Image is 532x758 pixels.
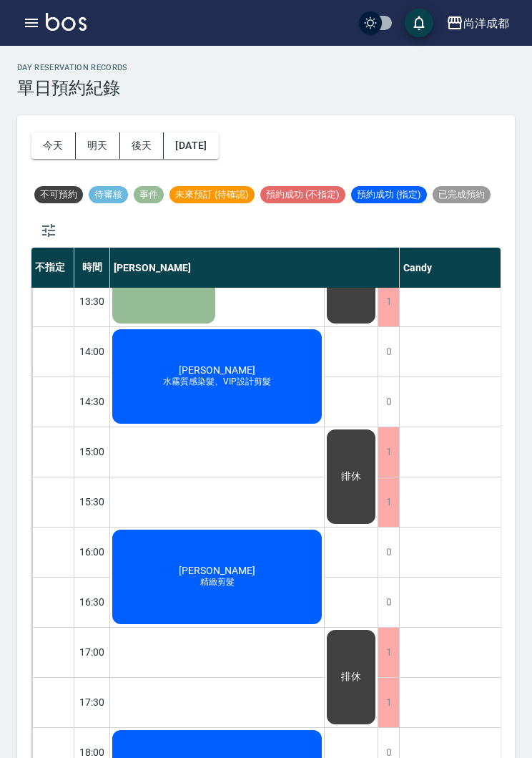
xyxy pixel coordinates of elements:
[176,364,258,376] span: [PERSON_NAME]
[338,470,364,483] span: 排休
[34,188,83,201] span: 不可預約
[378,277,399,326] div: 1
[74,577,110,627] div: 16:30
[197,576,237,588] span: 精緻剪髮
[463,14,509,32] div: 尚洋成都
[46,13,87,31] img: Logo
[76,132,120,159] button: 明天
[378,427,399,477] div: 1
[260,188,345,201] span: 預約成功 (不指定)
[176,565,258,576] span: [PERSON_NAME]
[120,132,164,159] button: 後天
[134,188,164,201] span: 事件
[89,188,128,201] span: 待審核
[110,248,400,288] div: [PERSON_NAME]
[160,376,274,388] span: 水霧質感染髮、VIP設計剪髮
[169,188,255,201] span: 未來預訂 (待確認)
[378,377,399,427] div: 0
[378,477,399,527] div: 1
[164,132,218,159] button: [DATE]
[378,578,399,627] div: 0
[433,188,491,201] span: 已完成預約
[74,326,110,376] div: 14:00
[378,327,399,376] div: 0
[74,627,110,677] div: 17:00
[17,63,128,72] h2: day Reservation records
[74,527,110,577] div: 16:00
[17,78,128,98] h3: 單日預約紀錄
[31,132,76,159] button: 今天
[405,9,433,37] button: save
[74,376,110,427] div: 14:30
[378,628,399,677] div: 1
[338,671,364,684] span: 排休
[31,248,74,288] div: 不指定
[440,9,515,38] button: 尚洋成都
[74,427,110,477] div: 15:00
[378,678,399,727] div: 1
[74,477,110,527] div: 15:30
[378,528,399,577] div: 0
[74,276,110,326] div: 13:30
[74,677,110,727] div: 17:30
[351,188,427,201] span: 預約成功 (指定)
[74,248,110,288] div: 時間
